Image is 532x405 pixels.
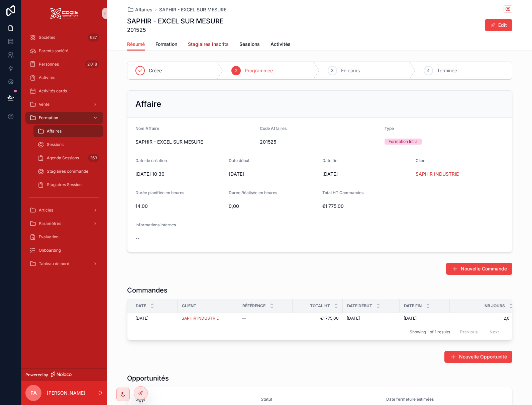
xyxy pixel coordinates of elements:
[389,139,418,145] div: Formation Intra
[135,6,152,13] span: Affaires
[188,41,229,48] span: Stagiaires Inscrits
[404,303,422,309] span: Date fin
[485,303,505,309] span: Nb Jours
[39,75,55,80] span: Activités
[245,67,273,74] span: Programmée
[322,190,363,195] span: Total HT Commandes
[25,45,103,57] a: Parents société
[135,171,224,177] span: [DATE] 10:30
[33,125,103,137] a: Affaires
[25,72,103,84] a: Activités
[25,112,103,124] a: Formation
[127,286,168,295] h1: Commandes
[242,316,246,321] span: --
[271,41,291,48] span: Activités
[39,248,61,253] span: Onboarding
[322,171,410,177] span: [DATE]
[47,182,82,187] span: Stagiaires Session
[182,316,219,321] a: SAPHIR INDUSTRIE
[135,158,167,163] span: Date de création
[155,38,177,52] a: Formation
[88,33,99,42] div: 637
[347,316,396,321] a: [DATE]
[135,126,159,131] span: Nom Affaire
[260,139,379,145] span: 201525
[260,126,287,131] span: Code Affaires
[39,261,69,266] span: Tableau de bord
[385,126,394,131] span: Type
[229,171,317,177] span: [DATE]
[25,58,103,70] a: Personnes2 018
[21,369,107,381] a: Powered by
[47,142,64,147] span: Sessions
[135,99,161,109] h2: Affaire
[47,129,62,134] span: Affaires
[182,303,196,309] span: Client
[229,190,277,195] span: Durée Réalisée en heures
[127,16,224,26] h1: SAPHIR - EXCEL SUR MESURE
[347,316,360,321] span: [DATE]
[25,372,48,378] span: Powered by
[25,218,103,230] a: Paramètres
[33,165,103,177] a: Stagiaires commande
[159,6,226,13] a: SAPHIR - EXCEL SUR MESURE
[135,397,253,402] span: Sujet
[347,303,372,309] span: Date début
[39,35,55,40] span: Sociétés
[39,48,68,54] span: Parents société
[446,263,512,275] button: Nouvelle Commande
[235,68,237,73] span: 2
[297,316,339,321] a: €1 775,00
[135,222,176,227] span: Informations internes
[437,67,457,74] span: Terminée
[135,235,139,242] span: --
[135,316,174,321] a: [DATE]
[25,231,103,243] a: Evaluation
[341,67,360,74] span: En cours
[322,203,410,210] span: €1 775,00
[39,234,59,240] span: Evaluation
[33,152,103,164] a: Agenda Sessions263
[85,60,99,68] div: 2 018
[25,258,103,270] a: Tableau de bord
[149,67,162,74] span: Créée
[229,203,317,210] span: 0,00
[242,316,289,321] a: --
[88,154,99,162] div: 263
[386,397,504,402] span: Date fermeture estimées
[229,158,249,163] span: Date début
[427,68,430,73] span: 4
[25,204,103,216] a: Articles
[485,19,512,31] button: Edit
[410,329,450,335] span: Showing 1 of 1 results
[47,390,85,396] p: [PERSON_NAME]
[444,351,512,363] button: Nouvelle Opportunité
[331,68,333,73] span: 3
[404,316,417,321] span: [DATE]
[459,353,507,360] span: Nouvelle Opportunité
[416,171,459,177] a: SAPHIR INDUSTRIE
[310,303,330,309] span: Total HT
[39,208,53,213] span: Articles
[135,316,148,321] span: [DATE]
[271,38,291,52] a: Activités
[47,155,79,161] span: Agenda Sessions
[461,265,507,272] span: Nouvelle Commande
[21,27,107,278] div: scrollable content
[127,374,169,383] h1: Opportunités
[127,41,145,48] span: Résumé
[33,179,103,191] a: Stagiaires Session
[450,316,510,321] a: 2,0
[322,158,337,163] span: Date fin
[30,389,37,397] span: FA
[127,6,152,13] a: Affaires
[242,303,265,309] span: Référence
[135,203,224,210] span: 14,00
[239,38,260,52] a: Sessions
[182,316,234,321] a: SAPHIR INDUSTRIE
